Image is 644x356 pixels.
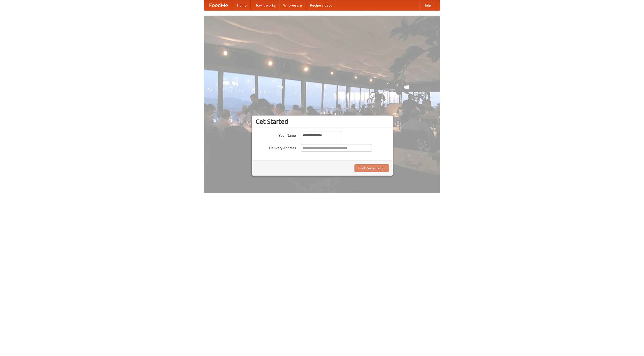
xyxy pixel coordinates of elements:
a: Who we are [279,0,306,10]
a: Help [419,0,435,10]
button: Find Restaurants! [354,164,389,172]
label: Your Name [256,132,296,138]
a: How it works [251,0,279,10]
a: FoodMe [204,0,233,10]
a: Recipe videos [306,0,336,10]
h3: Get Started [256,118,389,125]
a: Home [233,0,251,10]
label: Delivery Address [256,144,296,150]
